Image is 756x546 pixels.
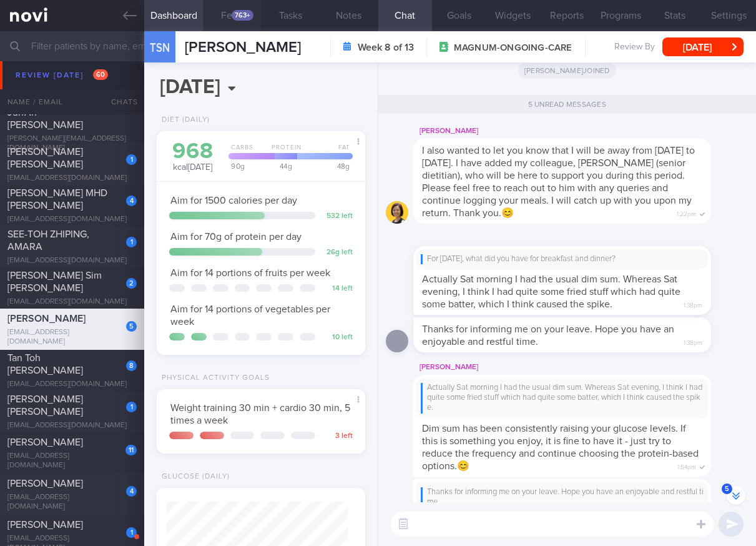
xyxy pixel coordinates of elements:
[684,335,702,347] span: 1:38pm
[7,394,83,417] span: [PERSON_NAME] [PERSON_NAME]
[413,360,749,375] div: [PERSON_NAME]
[126,360,137,371] div: 8
[293,162,352,170] div: 48 g
[7,328,137,347] div: [EMAIL_ADDRESS][DOMAIN_NAME]
[422,274,680,309] span: Actually Sat morning I had the usual dim sum. Whereas Sat evening, I think I had quite some fried...
[7,188,107,211] span: [PERSON_NAME] MHD [PERSON_NAME]
[170,268,330,278] span: Aim for 14 portions of fruits per week
[126,278,137,289] div: 2
[232,10,253,21] div: 763+
[421,487,704,508] div: Thanks for informing me on your leave. Hope you have an enjoyable and restful time.
[684,298,702,310] span: 1:38pm
[299,144,353,159] div: Fat
[322,248,353,257] div: 26 g left
[422,146,695,218] span: I also wanted to let you know that I will be away from [DATE] to [DATE]. I have added my colleagu...
[157,116,210,125] div: Diet (Daily)
[358,41,414,54] strong: Week 8 of 13
[7,215,137,224] div: [EMAIL_ADDRESS][DOMAIN_NAME]
[126,196,137,206] div: 4
[322,333,353,342] div: 10 left
[7,437,83,447] span: [PERSON_NAME]
[7,421,137,430] div: [EMAIL_ADDRESS][DOMAIN_NAME]
[677,460,696,472] span: 1:54pm
[7,95,83,130] span: [PERSON_NAME] Jun'An [PERSON_NAME]
[185,40,301,55] span: [PERSON_NAME]
[322,432,353,441] div: 3 left
[126,72,137,82] div: 4
[126,102,137,113] div: 4
[7,493,137,512] div: [EMAIL_ADDRESS][DOMAIN_NAME]
[422,424,699,471] span: Dim sum has been consistently raising your glucose levels. If this is something you enjoy, it is ...
[267,144,303,159] div: Protein
[7,229,89,252] span: SEE-TOH ZHIPING, AMARA
[126,527,137,538] div: 1
[7,174,137,183] div: [EMAIL_ADDRESS][DOMAIN_NAME]
[614,42,655,53] span: Review By
[422,324,674,347] span: Thanks for informing me on your leave. Hope you have an enjoyable and restful time.
[7,479,83,489] span: [PERSON_NAME]
[7,64,103,87] span: [PERSON_NAME] D/O [PERSON_NAME]
[126,486,137,497] div: 4
[7,297,137,307] div: [EMAIL_ADDRESS][DOMAIN_NAME]
[170,403,350,425] span: Weight training 30 min + cardio 30 min, 5 times a week
[421,254,704,264] div: For [DATE], what did you have for breakfast and dinner?
[169,141,216,162] div: 968
[722,484,732,494] span: 5
[413,124,749,139] div: [PERSON_NAME]
[126,321,137,332] div: 5
[454,42,572,54] span: MAGNUM-ONGOING-CARE
[7,271,102,293] span: [PERSON_NAME] Sim [PERSON_NAME]
[141,24,179,72] div: TSN
[662,37,744,56] button: [DATE]
[7,380,137,389] div: [EMAIL_ADDRESS][DOMAIN_NAME]
[421,383,704,414] div: Actually Sat morning I had the usual dim sum. Whereas Sat evening, I think I had quite some fried...
[157,472,230,482] div: Glucose (Daily)
[7,91,137,101] div: [EMAIL_ADDRESS][DOMAIN_NAME]
[727,486,745,505] button: 5
[7,314,86,324] span: [PERSON_NAME]
[225,162,275,170] div: 90 g
[7,520,83,530] span: [PERSON_NAME]
[7,256,137,266] div: [EMAIL_ADDRESS][DOMAIN_NAME]
[157,374,270,383] div: Physical Activity Goals
[7,353,83,375] span: Tan Toh [PERSON_NAME]
[677,207,696,219] span: 1:22pm
[518,63,616,78] span: [PERSON_NAME] joined
[170,232,302,242] span: Aim for 70g of protein per day
[126,237,137,247] div: 1
[225,144,270,159] div: Carbs
[126,154,137,165] div: 1
[170,304,330,327] span: Aim for 14 portions of vegetables per week
[7,452,137,470] div: [EMAIL_ADDRESS][DOMAIN_NAME]
[271,162,297,170] div: 44 g
[125,445,137,455] div: 11
[169,141,216,174] div: kcal [DATE]
[322,284,353,294] div: 14 left
[126,402,137,412] div: 1
[322,212,353,221] div: 532 left
[170,196,297,206] span: Aim for 1500 calories per day
[7,147,83,169] span: [PERSON_NAME] [PERSON_NAME]
[7,134,137,153] div: [PERSON_NAME][EMAIL_ADDRESS][DOMAIN_NAME]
